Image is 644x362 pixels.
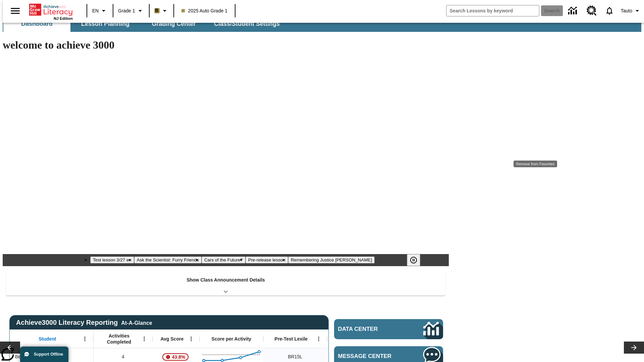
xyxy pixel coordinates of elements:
span: Avg Score [160,336,183,342]
div: Pause [407,254,427,266]
button: Open Menu [186,334,196,344]
span: B [155,6,159,15]
a: Notifications [601,2,618,19]
span: 4 [122,353,124,360]
button: Open Menu [80,334,90,344]
button: Open Menu [314,334,324,344]
button: Open side menu [5,1,25,21]
span: EN [92,7,99,14]
p: Show Class Announcement Details [186,277,265,284]
button: Dashboard [3,16,70,32]
span: Student [39,336,56,342]
a: Home [29,3,73,16]
button: Pause [407,254,420,266]
span: Data Center [338,326,401,333]
a: Data Center [334,319,443,339]
button: Slide 1 Test lesson 3/27 en [90,256,134,263]
button: Slide 2 Ask the Scientist: Furry Friends [134,256,202,263]
div: At-A-Glance [121,319,152,326]
span: Pre-Test Lexile [275,336,308,342]
span: Grade 1 [118,7,135,14]
span: Activities Completed [97,333,141,345]
div: Remove from Favorites [514,161,557,167]
span: Tauto [621,7,632,14]
button: Open Menu [139,334,149,344]
button: Slide 3 Cars of the Future? [202,256,246,263]
button: Profile/Settings [618,5,644,17]
button: Language: EN, Select a language [89,5,111,17]
button: Boost Class color is light brown. Change class color [152,5,171,17]
button: Grade: Grade 1, Select a grade [115,5,147,17]
div: Show Class Announcement Details [6,273,445,296]
button: Class/Student Settings [209,16,285,32]
a: Data Center [564,2,583,20]
div: Home [29,2,73,20]
span: NJ Edition [54,16,73,20]
h1: welcome to achieve 3000 [3,39,449,51]
button: Lesson Planning [72,16,139,32]
span: Score per Activity [212,336,252,342]
div: SubNavbar [3,14,641,32]
span: Achieve3000 Literacy Reporting [16,319,152,326]
span: 2025 Auto Grade 1 [181,7,228,14]
a: Resource Center, Will open in new tab [583,2,601,20]
input: search field [446,5,539,16]
button: Slide 4 Pre-release lesson [246,256,288,263]
div: SubNavbar [3,16,286,32]
button: Slide 5 Remembering Justice O'Connor [288,256,375,263]
span: Message Center [338,353,403,360]
button: Support Offline [20,347,68,362]
span: Beginning reader 15 Lexile, Bear, Sautoen [288,353,302,360]
button: Grading Center [140,16,207,32]
button: Lesson carousel, Next [624,342,644,354]
span: Support Offline [34,352,63,357]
